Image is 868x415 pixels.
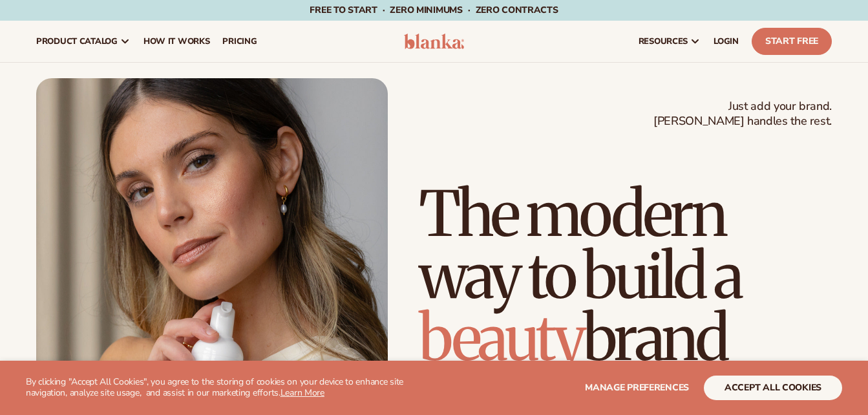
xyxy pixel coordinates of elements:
[752,28,832,55] a: Start Free
[36,36,118,47] span: product catalog
[310,4,558,16] span: Free to start · ZERO minimums · ZERO contracts
[404,34,465,49] img: logo
[704,376,842,400] button: accept all cookies
[639,36,688,47] span: resources
[653,99,832,129] span: Just add your brand. [PERSON_NAME] handles the rest.
[419,299,583,377] span: beauty
[30,21,137,62] a: product catalog
[632,21,707,62] a: resources
[143,36,210,47] span: How It Works
[419,183,832,369] h1: The modern way to build a brand
[585,381,689,394] span: Manage preferences
[281,387,324,399] a: Learn More
[585,376,689,400] button: Manage preferences
[714,36,739,47] span: LOGIN
[137,21,217,62] a: How It Works
[216,21,263,62] a: pricing
[26,377,427,399] p: By clicking "Accept All Cookies", you agree to the storing of cookies on your device to enhance s...
[222,36,257,47] span: pricing
[707,21,745,62] a: LOGIN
